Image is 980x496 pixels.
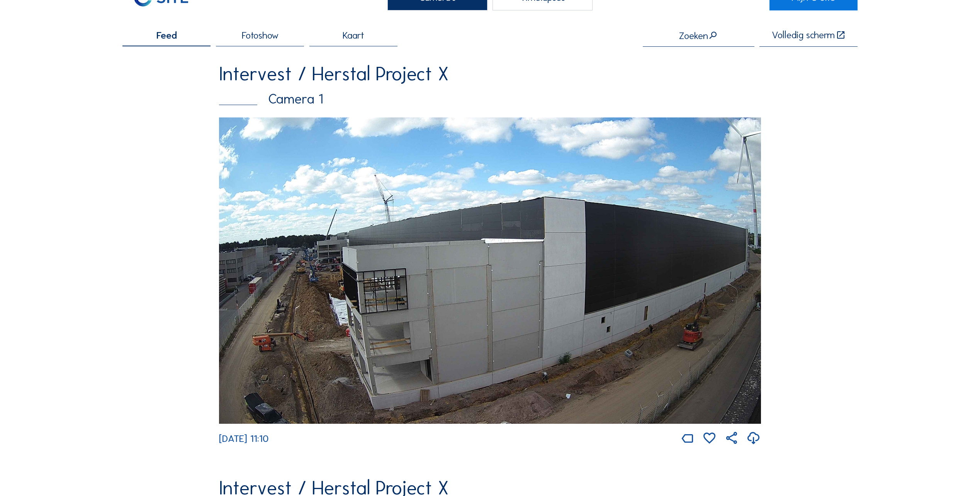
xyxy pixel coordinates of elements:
img: Image [219,117,761,424]
span: [DATE] 11:10 [219,433,269,445]
span: Kaart [343,31,364,40]
div: Volledig scherm [772,30,835,40]
span: Feed [156,31,177,40]
div: Camera 1 [219,92,761,106]
span: Fotoshow [242,31,279,40]
div: Intervest / Herstal Project X [219,64,761,83]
